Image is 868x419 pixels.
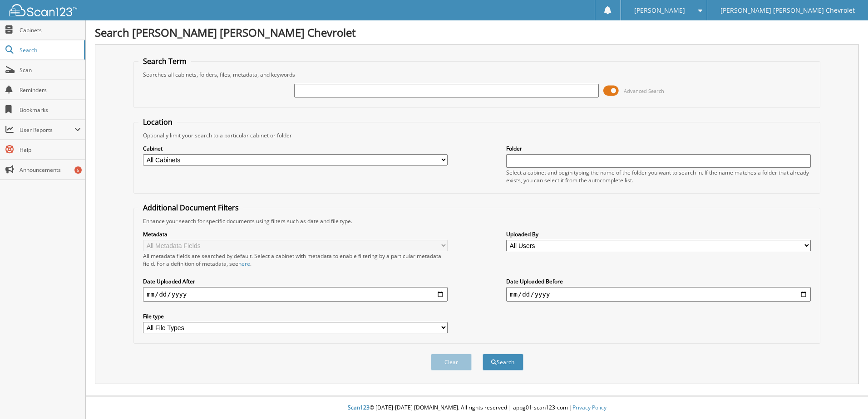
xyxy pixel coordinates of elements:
span: Help [20,146,81,154]
img: scan123-logo-white.svg [9,4,77,16]
label: Folder [506,145,811,152]
label: Uploaded By [506,230,811,238]
div: Optionally limit your search to a particular cabinet or folder [138,132,815,139]
div: All metadata fields are searched by default. Select a cabinet with metadata to enable filtering b... [143,252,448,268]
input: end [506,287,811,302]
legend: Search Term [138,56,191,66]
span: Advanced Search [624,88,664,94]
legend: Location [138,117,177,127]
label: File type [143,312,448,320]
label: Date Uploaded After [143,278,448,285]
div: 5 [74,166,82,174]
span: Bookmarks [20,106,81,114]
button: Clear [431,354,472,370]
span: [PERSON_NAME] [634,8,685,13]
div: © [DATE]-[DATE] [DOMAIN_NAME]. All rights reserved | appg01-scan123-com | [86,397,868,419]
div: Enhance your search for specific documents using filters such as date and file type. [138,217,815,225]
span: User Reports [20,126,74,134]
span: Search [20,46,79,54]
legend: Additional Document Filters [138,203,243,213]
span: [PERSON_NAME] [PERSON_NAME] Chevrolet [720,8,855,13]
iframe: Chat Widget [823,375,868,419]
label: Metadata [143,230,448,238]
a: here [238,260,250,268]
span: Announcements [20,166,81,174]
a: Privacy Policy [572,404,607,411]
label: Date Uploaded Before [506,278,811,285]
h1: Search [PERSON_NAME] [PERSON_NAME] Chevrolet [95,25,859,40]
span: Reminders [20,86,81,94]
input: start [143,287,448,302]
div: Searches all cabinets, folders, files, metadata, and keywords [138,71,815,78]
label: Cabinet [143,145,448,152]
div: Select a cabinet and begin typing the name of the folder you want to search in. If the name match... [506,169,811,184]
span: Scan123 [348,404,370,411]
span: Cabinets [20,26,81,34]
button: Search [483,354,523,370]
span: Scan [20,66,81,74]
